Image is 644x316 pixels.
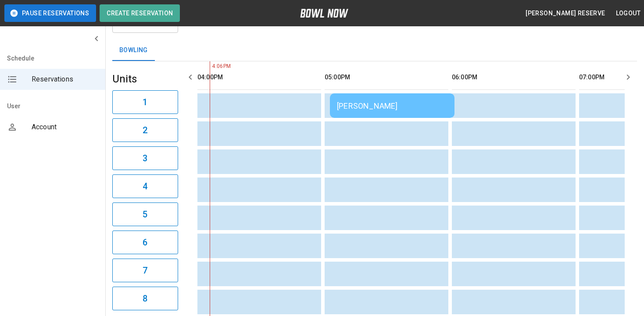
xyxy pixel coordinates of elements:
[32,122,98,132] span: Account
[112,259,178,282] button: 7
[112,146,178,170] button: 3
[112,40,637,61] div: inventory tabs
[143,151,147,165] h6: 3
[100,4,180,22] button: Create Reservation
[143,179,147,193] h6: 4
[112,287,178,310] button: 8
[112,40,155,61] button: Bowling
[112,202,178,226] button: 5
[300,9,348,18] img: logo
[32,74,98,85] span: Reservations
[143,123,147,137] h6: 2
[210,62,212,71] span: 4:06PM
[143,235,147,249] h6: 6
[612,5,644,21] button: Logout
[112,72,178,86] h5: Units
[143,207,147,221] h6: 5
[112,90,178,114] button: 1
[522,5,608,21] button: [PERSON_NAME] reserve
[143,263,147,277] h6: 7
[143,291,147,305] h6: 8
[112,174,178,198] button: 4
[4,4,96,22] button: Pause Reservations
[112,118,178,142] button: 2
[337,101,447,110] div: [PERSON_NAME]
[143,95,147,109] h6: 1
[112,231,178,254] button: 6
